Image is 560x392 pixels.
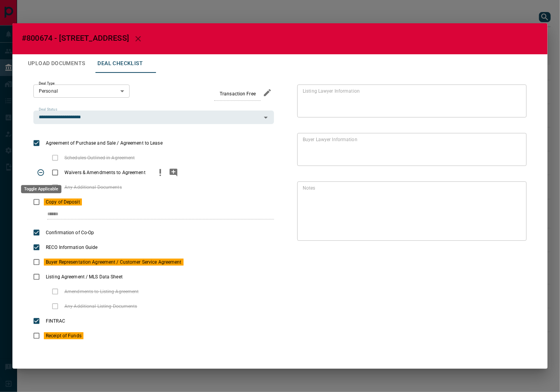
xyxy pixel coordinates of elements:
span: Waivers & Amendments to Agreement [62,169,147,176]
span: Listing Agreement / MLS Data Sheet [44,273,125,280]
button: Deal Checklist [91,54,149,73]
span: Buyer Representation Agreement / Customer Service Agreement [44,259,184,266]
span: Schedules Outlined in Agreement [62,154,137,161]
span: Agreement of Purchase and Sale / Agreement to Lease [44,140,165,147]
textarea: text field [303,185,518,238]
input: checklist input [47,209,258,219]
label: Deal Status [39,107,57,112]
button: Upload Documents [22,54,91,73]
label: Deal Type [39,81,55,86]
span: Copy of Deposit [44,199,82,205]
button: Open [260,112,271,123]
span: RECO Information Guide [44,244,99,251]
button: priority [154,165,167,180]
span: Confirmation of Co-Op [44,229,96,236]
span: Amendments to Listing Agreement [62,288,141,295]
button: add note [167,165,180,180]
span: FINTRAC [44,318,67,325]
button: edit [261,86,274,99]
div: Personal [33,85,130,98]
span: Any Additional Listing Documents [62,303,139,310]
textarea: text field [303,88,518,114]
textarea: text field [303,136,518,163]
span: Toggle Applicable [33,165,48,180]
div: Toggle Applicable [21,185,61,193]
span: Any Additional Documents [62,184,124,191]
span: Receipt of Funds [44,332,83,339]
span: #800674 - [STREET_ADDRESS] [22,33,129,43]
